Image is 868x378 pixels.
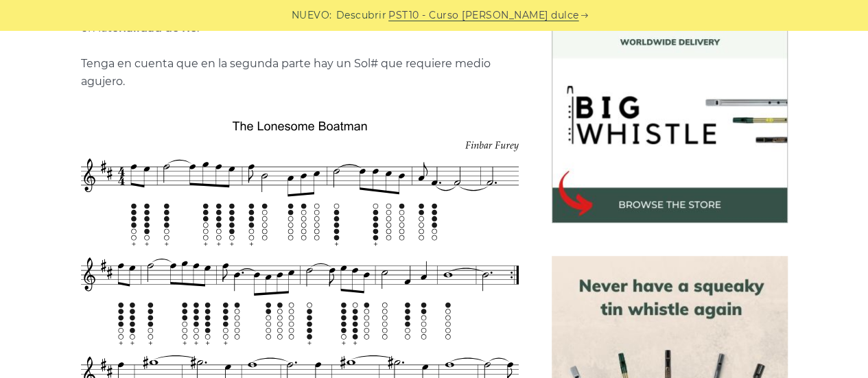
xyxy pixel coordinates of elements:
[336,9,387,21] font: Descubrir
[388,8,579,23] a: PST10 - Curso [PERSON_NAME] dulce
[81,57,491,88] font: Tenga en cuenta que en la segunda parte hay un Sol# que requiere medio agujero.
[292,9,332,21] font: NUEVO:
[388,9,579,21] font: PST10 - Curso [PERSON_NAME] dulce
